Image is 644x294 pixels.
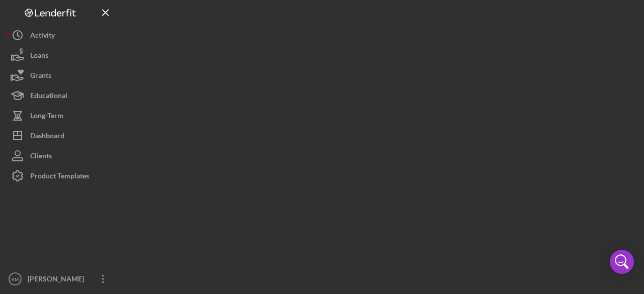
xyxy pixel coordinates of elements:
button: Clients [5,146,116,166]
div: Dashboard [30,126,64,148]
div: [PERSON_NAME] [25,269,91,291]
div: Clients [30,146,52,168]
button: Activity [5,25,116,45]
div: Grants [30,65,51,88]
button: Grants [5,65,116,85]
button: Educational [5,85,116,106]
div: Activity [30,25,55,48]
div: Long-Term [30,106,63,128]
div: Loans [30,45,48,68]
div: Product Templates [30,166,89,188]
button: KM[PERSON_NAME] [5,269,116,289]
button: Dashboard [5,126,116,146]
button: Long-Term [5,106,116,126]
button: Loans [5,45,116,65]
text: KM [12,276,19,282]
div: Open Intercom Messenger [610,250,634,274]
div: Educational [30,85,67,108]
button: Product Templates [5,166,116,186]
